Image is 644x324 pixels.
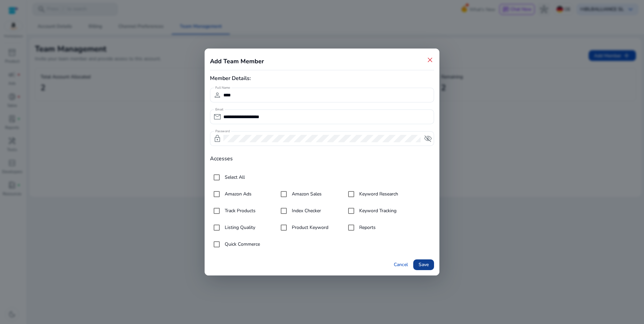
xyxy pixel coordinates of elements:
[213,91,221,99] span: person
[419,261,429,268] span: Save
[215,129,230,134] mat-label: Password
[290,207,321,214] label: Index Checker
[223,207,256,214] label: Track Products
[358,190,398,197] label: Keyword Research
[426,56,434,64] span: close
[210,156,434,162] h4: Accesses
[424,135,432,143] span: visibility_off
[210,57,264,66] h4: Add Team Member
[213,113,221,121] span: mail
[391,259,411,270] button: Cancel
[358,224,376,231] label: Reports
[223,190,252,197] label: Amazon Ads
[215,107,223,112] mat-label: Email
[290,224,328,231] label: Product Keyword
[223,174,245,181] label: Select All
[394,261,408,268] span: Cancel
[215,86,230,90] mat-label: Full Name
[223,241,260,248] label: Quick Commerce
[210,74,434,82] div: Member Details:
[358,207,396,214] label: Keyword Tracking
[213,135,221,143] span: lock
[223,224,255,231] label: Listing Quality
[290,190,322,197] label: Amazon Sales
[413,259,434,270] button: Save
